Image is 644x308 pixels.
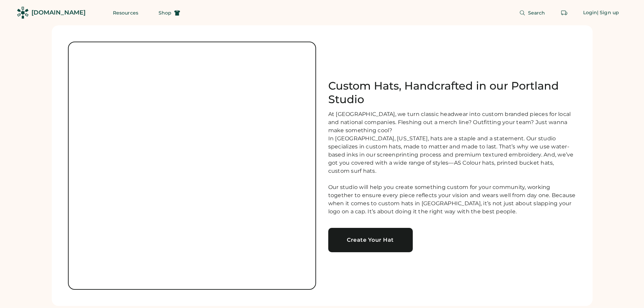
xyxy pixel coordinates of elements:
[328,110,576,216] div: At [GEOGRAPHIC_DATA], we turn classic headwear into custom branded pieces for local and national ...
[528,10,545,15] span: Search
[31,8,86,17] div: [DOMAIN_NAME]
[328,228,413,252] a: Create Your Hat
[336,237,405,243] div: Create Your Hat
[583,9,597,16] div: Login
[150,6,188,20] button: Shop
[159,10,171,15] span: Shop
[557,6,571,20] button: Retrieve an order
[17,7,29,19] img: Rendered Logo - Screens
[105,6,146,20] button: Resources
[328,79,576,106] h1: Custom Hats, Handcrafted in our Portland Studio
[69,42,315,289] img: no
[511,6,553,20] button: Search
[597,9,619,16] div: | Sign up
